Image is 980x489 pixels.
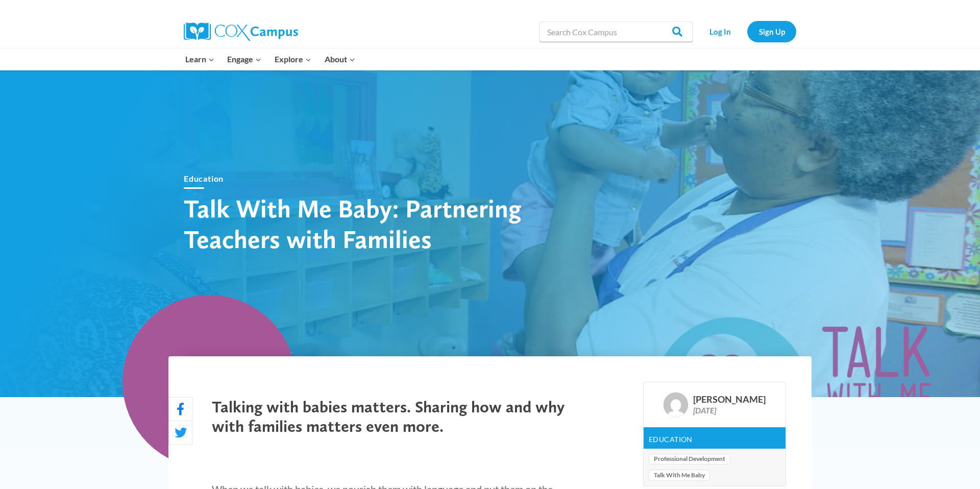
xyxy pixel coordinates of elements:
[184,193,541,254] h1: Talk With Me Baby: Partnering Teachers with Families
[698,21,742,42] a: Log In
[185,53,214,66] span: Learn
[540,21,693,42] input: Search Cox Campus
[649,435,693,444] a: Education
[184,22,298,41] img: Cox Campus
[693,405,766,415] div: [DATE]
[179,48,361,70] nav: Primary Navigation
[275,53,311,66] span: Explore
[649,454,730,465] a: Professional Development
[747,21,796,42] a: Sign Up
[649,470,710,481] a: Talk With Me Baby
[325,53,355,66] span: About
[698,21,796,42] nav: Secondary Navigation
[184,174,224,183] a: Education
[227,53,261,66] span: Engage
[212,397,569,436] h3: Talking with babies matters. Sharing how and why with families matters even more.
[693,394,766,405] div: [PERSON_NAME]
